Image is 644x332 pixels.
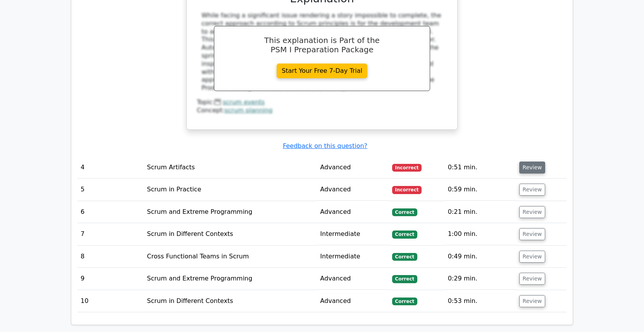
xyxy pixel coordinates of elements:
[277,64,367,78] a: Start Your Free 7-Day Trial
[445,157,516,179] td: 0:51 min.
[225,107,273,114] a: scrum planning
[445,201,516,223] td: 0:21 min.
[77,246,144,268] td: 8
[77,179,144,201] td: 5
[392,298,417,305] span: Correct
[392,253,417,261] span: Correct
[77,223,144,245] td: 7
[77,201,144,223] td: 6
[144,223,317,245] td: Scrum in Different Contexts
[445,268,516,290] td: 0:29 min.
[317,246,389,268] td: Intermediate
[445,179,516,201] td: 0:59 min.
[144,157,317,179] td: Scrum Artifacts
[445,290,516,312] td: 0:53 min.
[519,162,546,174] button: Review
[392,164,422,172] span: Incorrect
[392,208,417,216] span: Correct
[201,12,443,92] div: While facing a significant issue rendering a story impossible to complete, the correct approach a...
[317,179,389,201] td: Advanced
[317,201,389,223] td: Advanced
[519,295,546,307] button: Review
[283,142,367,150] a: Feedback on this question?
[144,201,317,223] td: Scrum and Extreme Programming
[445,223,516,245] td: 1:00 min.
[197,107,447,115] div: Concept:
[144,268,317,290] td: Scrum and Extreme Programming
[77,268,144,290] td: 9
[392,186,422,194] span: Incorrect
[519,251,546,263] button: Review
[77,290,144,312] td: 10
[392,275,417,283] span: Correct
[197,98,447,107] div: Topic:
[317,268,389,290] td: Advanced
[144,246,317,268] td: Cross Functional Teams in Scrum
[392,231,417,238] span: Correct
[317,157,389,179] td: Advanced
[144,290,317,312] td: Scrum in Different Contexts
[77,157,144,179] td: 4
[317,290,389,312] td: Advanced
[445,246,516,268] td: 0:49 min.
[519,228,546,240] button: Review
[519,184,546,196] button: Review
[519,273,546,285] button: Review
[519,206,546,218] button: Review
[144,179,317,201] td: Scrum in Practice
[223,98,265,106] a: scrum events
[317,223,389,245] td: Intermediate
